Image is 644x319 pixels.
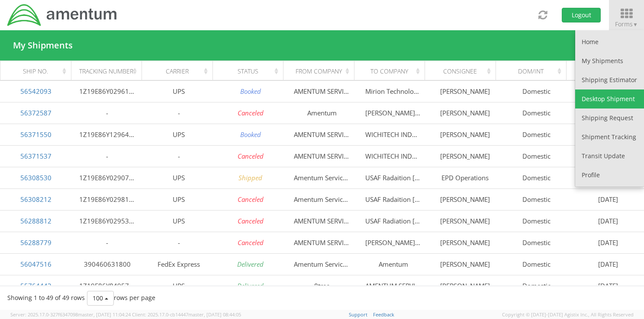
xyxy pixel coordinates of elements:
[238,195,264,204] i: Canceled
[502,311,634,318] span: Copyright © [DATE]-[DATE] Agistix Inc., All Rights Reserved
[143,232,215,253] td: -
[238,173,262,182] i: Shipped
[358,253,429,275] td: Amentum
[573,145,644,167] td: [DATE]
[573,188,644,210] td: [DATE]
[71,145,143,167] td: -
[633,21,638,28] span: ▼
[6,3,118,27] img: dyn-intl-logo-049831509241104b2a82.png
[433,67,493,76] div: Consignee
[501,232,572,253] td: Domestic
[20,195,52,204] a: 56308212
[143,124,215,145] td: UPS
[575,32,644,51] a: Home
[71,275,143,297] td: 1Z19E86Y8495773440
[20,260,52,268] a: 56047516
[373,311,394,318] a: Feedback
[358,210,429,232] td: USAF Radiation [MEDICAL_DATA] Program
[286,80,357,102] td: AMENTUM SERVICES INC.
[501,253,572,275] td: Domestic
[429,210,501,232] td: [PERSON_NAME]
[575,147,644,166] a: Transit Update
[71,210,143,232] td: 1Z19E86Y0295359855
[132,311,241,318] span: Client: 2025.17.0-cb14447
[358,102,429,124] td: [PERSON_NAME] CO
[71,167,143,188] td: 1Z19E86Y0290727395
[238,152,264,160] i: Canceled
[143,167,215,188] td: UPS
[575,51,644,70] a: My Shipments
[501,188,572,210] td: Domestic
[429,102,501,124] td: [PERSON_NAME]
[87,291,155,306] div: rows per page
[286,275,357,297] td: 8tree
[429,124,501,145] td: [PERSON_NAME]
[286,167,357,188] td: Amentum Services, Inc.
[20,173,52,182] a: 56308530
[429,80,501,102] td: [PERSON_NAME]
[358,145,429,167] td: WICHITECH INDUSTRIES INC.
[573,102,644,124] td: [DATE]
[358,80,429,102] td: Mirion Technologies
[573,253,644,275] td: [DATE]
[143,80,215,102] td: UPS
[143,188,215,210] td: UPS
[429,275,501,297] td: [PERSON_NAME]
[501,210,572,232] td: Domestic
[220,67,280,76] div: Status
[573,232,644,253] td: [DATE]
[79,67,139,76] div: Tracking Number
[575,128,644,147] a: Shipment Tracking
[10,311,131,318] span: Server: 2025.17.0-327f6347098
[238,217,264,225] i: Canceled
[429,145,501,167] td: [PERSON_NAME]
[503,67,563,76] div: Dom/Int
[429,232,501,253] td: [PERSON_NAME]
[20,152,52,160] a: 56371537
[575,166,644,185] a: Profile
[349,311,367,318] a: Support
[286,145,357,167] td: AMENTUM SERVICES INC.
[573,167,644,188] td: [DATE]
[291,67,351,76] div: From Company
[286,188,357,210] td: Amentum Services, Inc.
[87,291,114,306] button: 100
[71,102,143,124] td: -
[358,232,429,253] td: [PERSON_NAME][GEOGRAPHIC_DATA][PERSON_NAME]
[20,108,52,117] a: 56372587
[286,232,357,253] td: AMENTUM SERVICES INC.
[20,238,52,247] a: 56288779
[143,210,215,232] td: UPS
[501,102,572,124] td: Domestic
[13,41,73,50] h4: My Shipments
[8,67,68,76] div: Ship No.
[501,167,572,188] td: Domestic
[575,89,644,108] a: Desktop Shipment
[573,80,644,102] td: [DATE]
[150,67,210,76] div: Carrier
[71,80,143,102] td: 1Z19E86Y0296142587
[71,188,143,210] td: 1Z19E86Y0298127742
[362,67,422,76] div: To Company
[143,275,215,297] td: UPS
[429,253,501,275] td: [PERSON_NAME]
[93,294,103,302] span: 100
[575,70,644,89] a: Shipping Estimator
[286,210,357,232] td: AMENTUM SERVICES INC.
[358,275,429,297] td: AMENTUM SERVICES INC.
[20,87,52,96] a: 56542093
[7,293,85,302] span: Showing 1 to 49 of 49 rows
[501,145,572,167] td: Domestic
[501,80,572,102] td: Domestic
[78,311,131,318] span: master, [DATE] 11:04:24
[20,130,52,139] a: 56371550
[358,124,429,145] td: WICHITECH INDUSTRIES INC.
[573,210,644,232] td: [DATE]
[358,167,429,188] td: USAF Radaition [MEDICAL_DATA] Program
[573,275,644,297] td: [DATE]
[615,20,638,28] span: Forms
[143,102,215,124] td: -
[429,167,501,188] td: EPD Operations
[573,124,644,145] td: [DATE]
[240,130,261,139] i: Booked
